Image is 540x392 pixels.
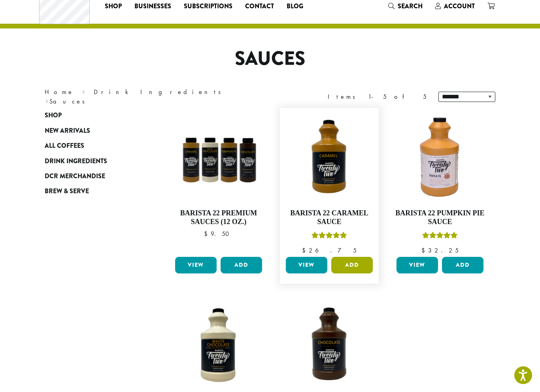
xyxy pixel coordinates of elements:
img: B22-Caramel-Sauce_Stock-e1709240861679.png [284,112,375,203]
a: View [175,257,217,273]
a: Barista 22 Premium Sauces (12 oz.) $9.50 [173,112,264,254]
span: › [45,94,48,106]
a: Home [45,88,74,96]
span: Account [444,2,475,11]
h4: Barista 22 Premium Sauces (12 oz.) [173,209,264,226]
div: Rated 5.00 out of 5 [312,231,347,243]
span: New Arrivals [45,126,90,136]
span: Shop [105,2,122,11]
span: Drink Ingredients [45,156,107,166]
a: All Coffees [45,138,140,153]
img: B22-Chocolate-Sauce_Stock-e1709240938998.png [284,300,375,390]
span: Businesses [134,2,171,11]
a: Drink Ingredients [45,153,140,168]
nav: Breadcrumb [45,87,258,106]
h1: Sauces [39,47,501,70]
span: All Coffees [45,141,84,151]
a: Barista 22 Caramel SauceRated 5.00 out of 5 $26.75 [284,112,375,254]
span: Blog [287,2,303,11]
span: DCR Merchandise [45,171,105,181]
span: Brew & Serve [45,187,89,196]
a: Shop [45,108,140,123]
bdi: 26.75 [302,246,357,254]
a: DCR Merchandise [45,169,140,184]
a: View [286,257,327,273]
span: Contact [245,2,274,11]
img: DP3239.64-oz.01.default.png [395,112,485,203]
span: $ [421,246,428,254]
button: Add [442,257,483,273]
img: B22SauceSqueeze_All-300x300.png [173,112,264,203]
span: $ [204,230,211,238]
a: Drink Ingredients [94,88,226,96]
h4: Barista 22 Pumpkin Pie Sauce [395,209,485,226]
h4: Barista 22 Caramel Sauce [284,209,375,226]
img: B22-White-Choclate-Sauce_Stock-1-e1712177177476.png [173,300,264,390]
a: New Arrivals [45,123,140,138]
button: Add [331,257,373,273]
bdi: 32.25 [421,246,459,254]
span: Subscriptions [184,2,232,11]
span: Search [398,2,423,11]
button: Add [221,257,262,273]
span: › [82,85,85,97]
a: Brew & Serve [45,184,140,199]
bdi: 9.50 [204,230,233,238]
span: $ [302,246,309,254]
a: Barista 22 Pumpkin Pie SauceRated 5.00 out of 5 $32.25 [395,112,485,254]
span: Shop [45,111,62,121]
div: Rated 5.00 out of 5 [422,231,458,243]
a: View [397,257,438,273]
div: Items 1-5 of 5 [328,92,427,102]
